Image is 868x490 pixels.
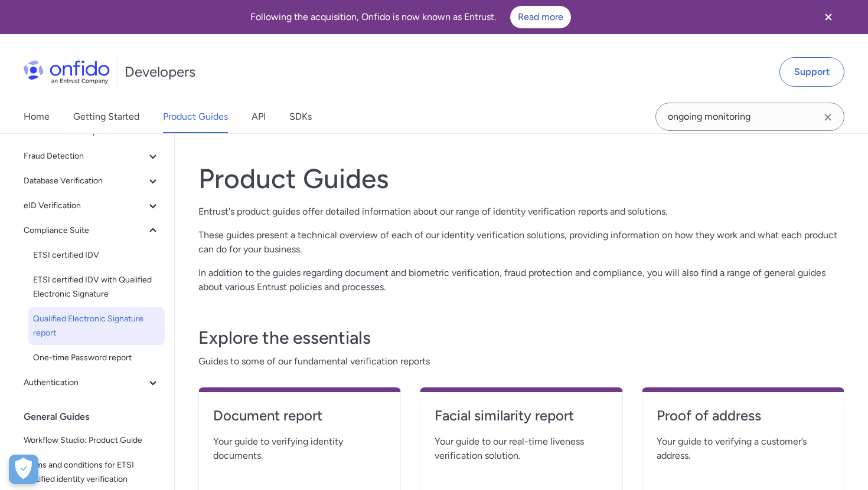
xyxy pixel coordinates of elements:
h4: Document report [213,406,386,425]
span: Your guide to verifying a customer’s address. [657,435,830,463]
span: Your guide to verifying identity documents. [213,435,386,463]
a: One-time Password report [28,346,165,370]
button: Compliance Suite [19,219,165,242]
p: In addition to the guides regarding document and biometric verification, fraud protection and com... [198,266,844,294]
h1: Developers [125,63,195,81]
a: Workflow Studio: Product Guide [19,429,165,452]
a: ETSI certified IDV with Qualified Electronic Signature [28,268,165,306]
span: One-time Password report [33,351,160,365]
div: General Guides [24,405,169,429]
span: ETSI certified IDV with Qualified Electronic Signature [33,273,160,301]
span: Fraud Detection [24,149,146,163]
div: Following the acquisition, Onfido is now known as Entrust. [14,6,807,28]
span: Guides to some of our fundamental verification reports [198,354,844,369]
a: Support [779,57,844,87]
button: Open Preferences [9,455,38,484]
button: Authentication [19,371,165,394]
p: Entrust's product guides offer detailed information about our range of identity verification repo... [198,205,844,219]
span: Compliance Suite [24,223,146,238]
span: eID Verification [24,199,146,213]
h4: Proof of address [657,406,830,425]
span: Your guide to our real-time liveness verification solution. [435,435,608,463]
a: Document report [213,406,386,435]
span: Database Verification [24,174,146,188]
img: Onfido Logo [24,60,110,84]
a: Proof of address [657,406,830,435]
span: ETSI certified IDV [33,248,160,262]
h3: Explore the essentials [198,326,844,350]
a: ETSI certified IDV [28,244,165,267]
h4: Facial similarity report [435,406,608,425]
a: Facial similarity report [435,406,608,435]
a: SDKs [289,100,312,133]
a: Home [24,100,50,133]
input: Onfido search input field [655,103,844,131]
div: Cookie Preferences [9,455,38,484]
button: eID Verification [19,194,165,218]
svg: Clear search field button [821,110,835,124]
h1: Product Guides [198,162,844,195]
button: Database Verification [19,169,165,193]
button: Close banner [807,2,850,32]
button: Fraud Detection [19,144,165,168]
a: Product Guides [163,100,228,133]
a: Qualified Electronic Signature report [28,307,165,345]
span: Authentication [24,376,146,390]
a: Getting Started [73,100,139,133]
a: API [252,100,266,133]
span: Qualified Electronic Signature report [33,312,160,340]
span: Workflow Studio: Product Guide [24,433,160,448]
p: These guides present a technical overview of each of our identity verification solutions, providi... [198,228,844,256]
svg: Close banner [821,10,836,24]
span: Terms and conditions for ETSI certified identity verification [24,458,160,486]
a: Read more [510,6,571,28]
